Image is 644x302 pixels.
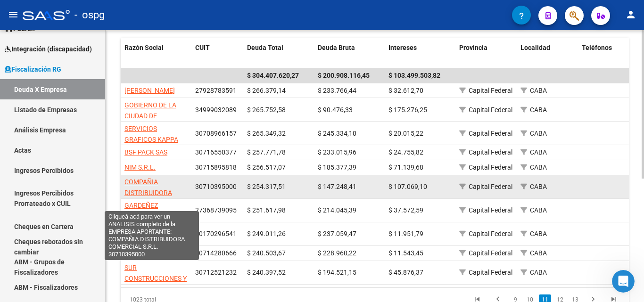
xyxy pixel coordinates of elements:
[124,178,180,207] span: COMPAÑIA DISTRIBUIDORA COMERCIAL S.R.L.
[469,106,512,114] span: Capital Federal
[318,44,355,51] span: Deuda Bruta
[388,163,423,171] span: $ 71.139,68
[5,64,61,74] span: Fiscalización RG
[121,38,191,69] datatable-header-cell: Razón Social
[530,130,547,137] span: CABA
[124,87,175,94] span: [PERSON_NAME]
[195,206,237,214] span: 27368739095
[625,9,636,20] mat-icon: person
[455,38,517,69] datatable-header-cell: Provincia
[469,148,512,156] span: Capital Federal
[469,163,512,171] span: Capital Federal
[243,38,314,69] datatable-header-cell: Deuda Total
[195,87,237,94] span: 27928783591
[124,230,175,237] span: [PERSON_NAME]
[582,44,612,51] span: Teléfonos
[247,163,286,171] span: $ 256.517,07
[195,183,237,190] span: 30710395000
[318,249,356,257] span: $ 228.960,22
[195,148,237,156] span: 30716550377
[530,206,547,214] span: CABA
[530,163,547,171] span: CABA
[318,163,356,171] span: $ 185.377,39
[469,269,512,276] span: Capital Federal
[195,44,210,51] span: CUIT
[612,270,635,293] iframe: Intercom live chat
[124,148,167,156] span: BSF PACK SAS
[74,5,105,25] span: - ospg
[247,183,286,190] span: $ 254.317,51
[318,106,353,114] span: $ 90.476,33
[388,230,423,237] span: $ 11.951,79
[124,163,156,171] span: NIM S.R.L.
[247,249,286,257] span: $ 240.503,67
[195,249,237,257] span: 30714280666
[318,87,356,94] span: $ 233.766,44
[247,72,299,79] span: $ 304.407.620,27
[530,87,547,94] span: CABA
[318,130,356,137] span: $ 245.334,10
[388,72,440,79] span: $ 103.499.503,82
[388,269,423,276] span: $ 45.876,37
[318,148,356,156] span: $ 233.015,96
[124,264,187,293] span: SUR CONSTRUCCIONES Y CIA S.A.
[247,269,286,276] span: $ 240.397,52
[318,183,356,190] span: $ 147.248,41
[247,106,286,114] span: $ 265.752,58
[318,206,356,214] span: $ 214.045,39
[318,72,370,79] span: $ 200.908.116,45
[469,230,512,237] span: Capital Federal
[388,249,423,257] span: $ 11.543,45
[469,87,512,94] span: Capital Federal
[385,38,455,69] datatable-header-cell: Intereses
[530,106,547,114] span: CABA
[469,249,512,257] span: Capital Federal
[191,38,243,69] datatable-header-cell: CUIT
[124,101,188,131] span: GOBIERNO DE LA CIUDAD DE [GEOGRAPHIC_DATA]
[520,44,550,51] span: Localidad
[388,148,423,156] span: $ 24.755,82
[530,249,547,257] span: CABA
[5,44,92,54] span: Integración (discapacidad)
[388,87,423,94] span: $ 32.612,70
[388,130,423,137] span: $ 20.015,22
[247,230,286,237] span: $ 249.011,26
[388,206,423,214] span: $ 37.572,59
[124,202,175,220] span: GARDEÑEZ [PERSON_NAME]
[247,206,286,214] span: $ 251.617,98
[8,9,19,20] mat-icon: menu
[195,130,237,137] span: 30708966157
[530,183,547,190] span: CABA
[195,106,237,114] span: 34999032089
[247,130,286,137] span: $ 265.349,32
[314,38,385,69] datatable-header-cell: Deuda Bruta
[318,269,356,276] span: $ 194.521,15
[195,163,237,171] span: 30715895818
[388,44,417,51] span: Intereses
[124,249,182,257] span: HECAR PACK S.R.L.
[318,230,356,237] span: $ 237.059,47
[195,230,237,237] span: 20170296541
[388,106,427,114] span: $ 175.276,25
[247,44,283,51] span: Deuda Total
[388,183,427,190] span: $ 107.069,10
[124,44,164,51] span: Razón Social
[530,230,547,237] span: CABA
[530,148,547,156] span: CABA
[469,206,512,214] span: Capital Federal
[459,44,487,51] span: Provincia
[247,87,286,94] span: $ 266.379,14
[517,38,578,69] datatable-header-cell: Localidad
[195,269,237,276] span: 30712521232
[247,148,286,156] span: $ 257.771,78
[124,125,178,154] span: SERVICIOS GRAFICOS KAPPA SRL
[530,269,547,276] span: CABA
[469,130,512,137] span: Capital Federal
[469,183,512,190] span: Capital Federal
